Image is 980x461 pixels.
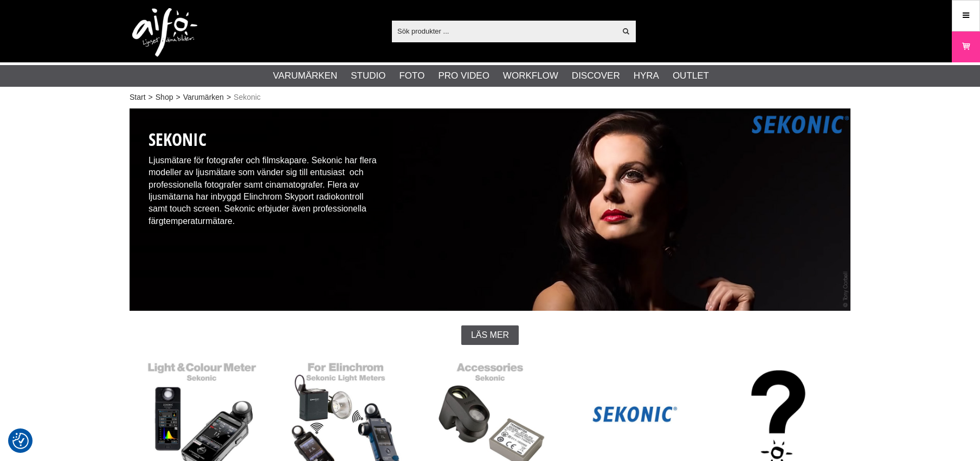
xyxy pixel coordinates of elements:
img: Revisit consent button [12,433,29,449]
a: Workflow [503,69,558,83]
div: Ljusmätare för fotografer och filmskapare. Sekonic har flera modeller av ljusmätare som vänder si... [140,119,393,233]
a: Varumärken [273,69,338,83]
a: Pro Video [438,69,489,83]
span: Sekonic [234,92,261,103]
button: Samtyckesinställningar [12,431,29,451]
a: Foto [399,69,424,83]
a: Hyra [634,69,659,83]
input: Sök produkter ... [392,23,616,39]
span: > [176,92,180,103]
a: Start [130,92,146,103]
img: logo.png [132,8,197,57]
img: Sekonic Exponeringsmätare [130,108,850,311]
span: > [227,92,231,103]
a: Discover [572,69,620,83]
a: Shop [156,92,173,103]
span: > [149,92,153,103]
h1: Sekonic [149,127,385,152]
a: Varumärken [183,92,224,103]
span: Läs mer [471,330,509,340]
a: Studio [351,69,385,83]
a: Outlet [673,69,709,83]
